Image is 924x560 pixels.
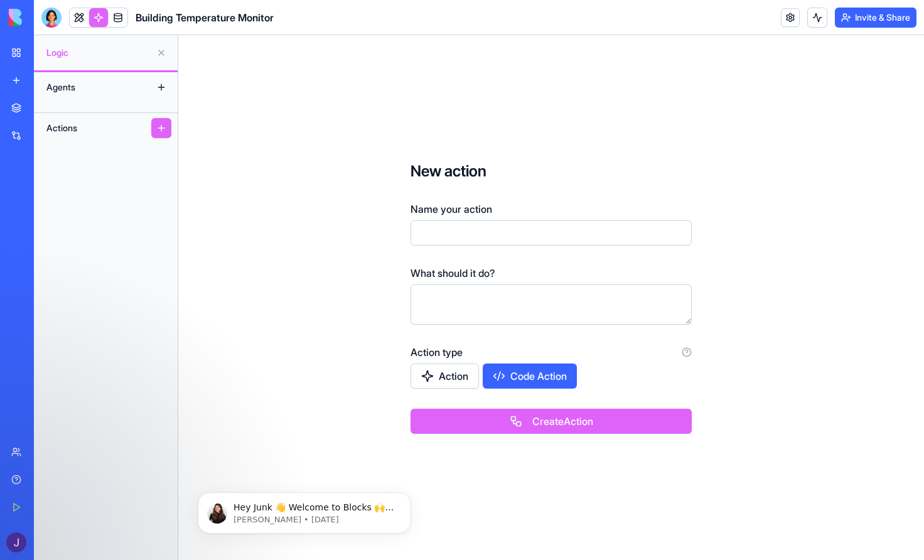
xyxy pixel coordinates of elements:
button: Code Action [483,363,577,389]
h3: New action [411,161,692,181]
img: ACg8ocKagMzjHcPs8FdI6bzWhP9w0vM_BTZw8DnIdo9lLGLQwpAvaw=s96-c [6,532,26,552]
button: Invite & Share [835,8,916,28]
div: Actions [40,118,141,138]
img: logo [9,9,87,26]
div: Agents [40,77,141,97]
span: Building Temperature Monitor [136,10,274,25]
button: CreateAction [411,409,692,434]
label: What should it do? [411,266,495,281]
span: Logic [46,46,151,59]
label: Name your action [411,202,492,217]
iframe: Intercom notifications message [179,466,430,554]
button: Action [411,363,479,389]
label: Action type [411,345,463,360]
